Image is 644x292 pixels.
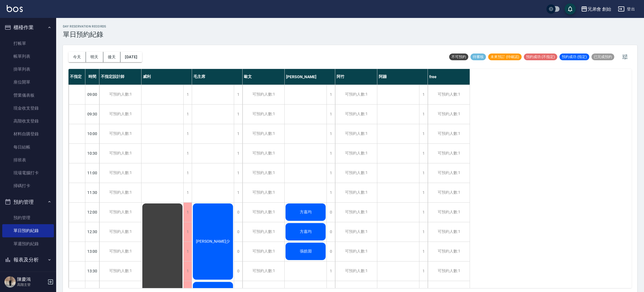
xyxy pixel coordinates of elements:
[243,69,285,85] div: 歐文
[99,85,141,104] div: 可預約人數:1
[428,85,470,104] div: 可預約人數:1
[524,54,557,59] span: 預約成功 (不指定)
[326,105,335,124] div: 1
[183,242,192,261] div: 1
[7,5,23,12] img: Logo
[243,105,284,124] div: 可預約人數:1
[335,183,377,202] div: 可預約人數:1
[183,144,192,163] div: 1
[243,261,284,281] div: 可預約人數:1
[335,144,377,163] div: 可預約人數:1
[299,229,313,234] span: 方嘉均
[85,143,99,163] div: 10:30
[326,183,335,202] div: 1
[326,222,335,242] div: 0
[2,89,54,102] a: 營業儀表板
[449,54,468,59] span: 不可預約
[419,124,428,143] div: 1
[335,222,377,242] div: 可預約人數:1
[428,203,470,222] div: 可預約人數:1
[335,242,377,261] div: 可預約人數:1
[183,222,192,242] div: 1
[99,163,141,183] div: 可預約人數:1
[85,261,99,281] div: 13:30
[99,261,141,281] div: 可預約人數:1
[85,124,99,143] div: 10:00
[183,124,192,143] div: 1
[234,261,242,281] div: 0
[428,144,470,163] div: 可預約人數:1
[183,163,192,183] div: 1
[2,237,54,250] a: 單週預約紀錄
[428,261,470,281] div: 可預約人數:1
[234,203,242,222] div: 0
[85,104,99,124] div: 09:30
[63,25,106,28] h2: day Reservation records
[419,105,428,124] div: 1
[2,141,54,154] a: 每日結帳
[68,69,85,85] div: 不指定
[183,105,192,124] div: 1
[579,3,613,15] button: 兄弟會 創始
[2,128,54,140] a: 材料自購登錄
[183,85,192,104] div: 1
[326,163,335,183] div: 1
[99,144,141,163] div: 可預約人數:1
[335,261,377,281] div: 可預約人數:1
[559,54,589,59] span: 預約成功 (指定)
[99,242,141,261] div: 可預約人數:1
[99,222,141,242] div: 可預約人數:1
[299,210,313,215] span: 方嘉均
[234,163,242,183] div: 1
[419,203,428,222] div: 1
[234,222,242,242] div: 0
[243,124,284,143] div: 可預約人數:1
[183,261,192,281] div: 1
[183,183,192,202] div: 1
[2,179,54,192] a: 掃碼打卡
[85,183,99,202] div: 11:30
[4,276,16,288] img: Person
[428,124,470,143] div: 可預約人數:1
[243,203,284,222] div: 可預約人數:1
[2,252,54,267] button: 報表及分析
[419,242,428,261] div: 1
[99,183,141,202] div: 可預約人數:1
[86,52,103,62] button: 明天
[99,69,141,85] div: 不指定設計師
[192,69,243,85] div: 毛主席
[588,6,611,13] div: 兄弟會 創始
[2,63,54,76] a: 掛單列表
[2,20,54,35] button: 櫃檯作業
[299,249,313,254] span: 張皓淵
[428,183,470,202] div: 可預約人數:1
[243,163,284,183] div: 可預約人數:1
[419,261,428,281] div: 1
[243,144,284,163] div: 可預約人數:1
[85,242,99,261] div: 13:00
[565,3,576,15] button: save
[326,203,335,222] div: 0
[377,69,428,85] div: 阿蹦
[592,54,614,59] span: 已完成預約
[335,124,377,143] div: 可預約人數:1
[243,222,284,242] div: 可預約人數:1
[243,183,284,202] div: 可預約人數:1
[85,163,99,183] div: 11:00
[85,69,99,85] div: 時間
[428,163,470,183] div: 可預約人數:1
[488,54,522,59] span: 未來預訂 (待確認)
[326,261,335,281] div: 1
[428,105,470,124] div: 可預約人數:1
[326,144,335,163] div: 1
[419,163,428,183] div: 1
[141,69,192,85] div: 威利
[2,195,54,209] button: 預約管理
[195,239,231,244] span: [PERSON_NAME]少
[2,166,54,179] a: 現場電腦打卡
[2,154,54,166] a: 排班表
[234,85,242,104] div: 1
[419,183,428,202] div: 1
[85,85,99,104] div: 09:00
[428,222,470,242] div: 可預約人數:1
